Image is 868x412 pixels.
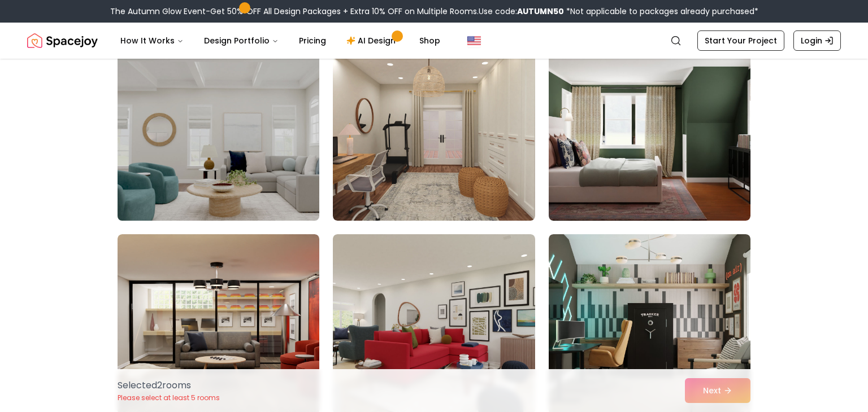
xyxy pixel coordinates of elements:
b: AUTUMN50 [517,6,564,17]
nav: Main [111,29,449,52]
img: Room room-9 [549,40,750,221]
a: Spacejoy [27,29,98,52]
a: Shop [410,29,449,52]
span: Use code: [479,6,564,17]
img: Spacejoy Logo [27,29,98,52]
a: Start Your Project [697,30,784,51]
a: Login [793,30,841,51]
button: Design Portfolio [195,29,288,52]
button: How It Works [111,29,193,52]
img: Room room-7 [112,36,324,225]
img: Room room-8 [333,40,535,221]
span: *Not applicable to packages already purchased* [564,6,758,17]
a: Pricing [290,29,335,52]
div: The Autumn Glow Event-Get 50% OFF All Design Packages + Extra 10% OFF on Multiple Rooms. [110,6,758,17]
img: United States [467,34,481,47]
a: AI Design [337,29,408,52]
p: Selected 2 room s [118,379,220,392]
nav: Global [27,23,841,59]
p: Please select at least 5 rooms [118,393,220,402]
